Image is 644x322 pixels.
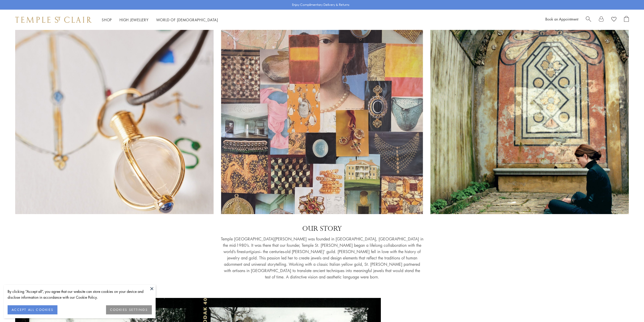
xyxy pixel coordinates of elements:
[545,16,578,22] a: Book an Appointment
[619,298,639,317] iframe: Gorgias live chat messenger
[586,16,591,24] a: Search
[221,236,423,280] p: Temple [GEOGRAPHIC_DATA][PERSON_NAME] was founded in [GEOGRAPHIC_DATA], [GEOGRAPHIC_DATA] in the ...
[156,17,218,22] a: World of [DEMOGRAPHIC_DATA]World of [DEMOGRAPHIC_DATA]
[102,17,112,22] a: ShopShop
[245,249,260,254] em: artigiani
[106,305,152,314] button: COOKIES SETTINGS
[611,16,616,24] a: View Wishlist
[15,17,92,23] img: Temple St. Clair
[119,17,149,22] a: High JewelleryHigh Jewellery
[221,224,423,233] p: OUR STORY
[292,2,349,7] p: Enjoy Complimentary Delivery & Returns
[8,289,152,300] div: By clicking “Accept all”, you agree that our website can store cookies on your device and disclos...
[624,16,629,24] a: Open Shopping Bag
[8,305,57,314] button: ACCEPT ALL COOKIES
[102,17,218,23] nav: Main navigation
